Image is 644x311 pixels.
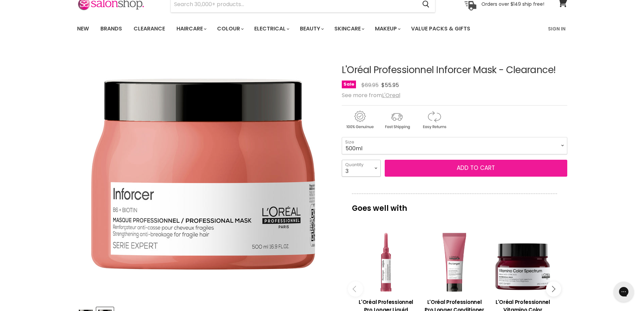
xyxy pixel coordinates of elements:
[212,22,248,36] a: Colour
[95,22,127,36] a: Brands
[544,22,570,36] a: Sign In
[295,22,328,36] a: Beauty
[128,22,170,36] a: Clearance
[370,22,405,36] a: Makeup
[385,160,567,177] button: Add to cart
[382,91,400,99] a: L'Oreal
[342,110,378,130] img: genuine.gif
[72,22,94,36] a: New
[72,19,510,39] ul: Main menu
[342,81,356,88] span: Sale
[481,1,544,7] p: Orders over $149 ship free!
[457,164,495,172] span: Add to cart
[379,110,415,130] img: shipping.gif
[381,81,399,89] span: $55.95
[329,22,368,36] a: Skincare
[610,279,637,304] iframe: Gorgias live chat messenger
[352,194,557,216] p: Goes well with
[171,22,211,36] a: Haircare
[416,110,452,130] img: returns.gif
[249,22,293,36] a: Electrical
[406,22,475,36] a: Value Packs & Gifts
[77,48,330,301] div: L'Oréal Professionnel Inforcer Mask - Clearance! image. Click or Scroll to Zoom.
[342,65,567,75] h1: L'Oréal Professionnel Inforcer Mask - Clearance!
[361,81,379,89] span: $69.95
[85,56,321,293] img: L'Oréal Professionnel Inforcer Mask - Clearance!
[342,91,400,99] span: See more from
[342,160,381,177] select: Quantity
[69,19,576,39] nav: Main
